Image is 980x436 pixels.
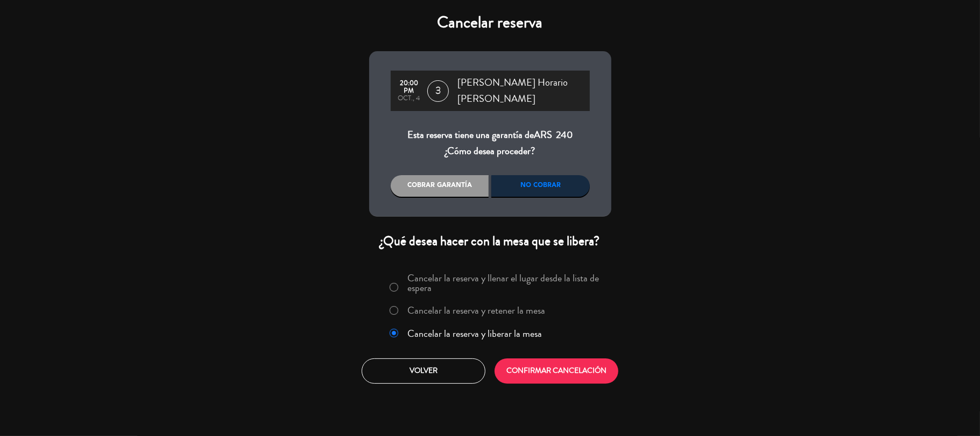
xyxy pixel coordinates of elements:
span: 240 [556,128,573,142]
span: 3 [427,80,449,102]
span: [PERSON_NAME] Horario [PERSON_NAME] [457,75,589,107]
label: Cancelar la reserva y llenar el lugar desde la lista de espera [407,273,604,293]
div: ¿Qué desea hacer con la mesa que se libera? [369,233,611,250]
div: 20:00 PM [396,80,422,95]
div: Esta reserva tiene una garantía de ¿Cómo desea proceder? [391,127,590,159]
button: Volver [362,358,485,384]
div: oct., 4 [396,95,422,102]
label: Cancelar la reserva y liberar la mesa [407,329,542,338]
label: Cancelar la reserva y retener la mesa [407,306,545,315]
h4: Cancelar reserva [369,13,611,32]
div: No cobrar [491,175,590,197]
button: CONFIRMAR CANCELACIÓN [495,358,618,384]
div: Cobrar garantía [391,175,489,197]
span: ARS [534,128,552,142]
